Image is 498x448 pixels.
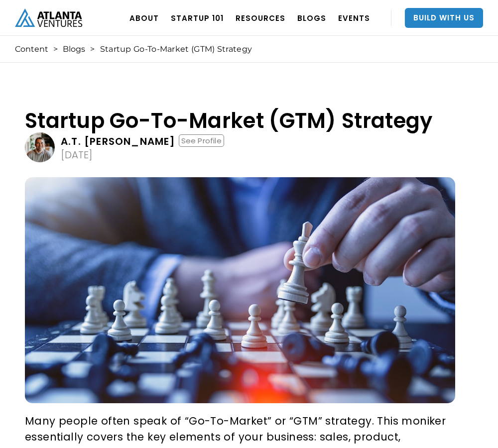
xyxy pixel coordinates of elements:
[297,4,326,32] a: BLOGS
[236,4,285,32] a: RESOURCES
[100,44,252,54] div: Startup Go-To-Market (GTM) Strategy
[405,8,483,28] a: Build With Us
[53,44,58,54] div: >
[25,132,455,162] a: A.T. [PERSON_NAME]See Profile[DATE]
[129,4,159,32] a: ABOUT
[25,109,455,132] h1: Startup Go-To-Market (GTM) Strategy
[63,44,85,54] a: Blogs
[171,4,224,32] a: Startup 101
[338,4,370,32] a: EVENTS
[179,134,224,147] div: See Profile
[61,136,176,146] div: A.T. [PERSON_NAME]
[15,44,48,54] a: Content
[61,150,93,160] div: [DATE]
[90,44,95,54] div: >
